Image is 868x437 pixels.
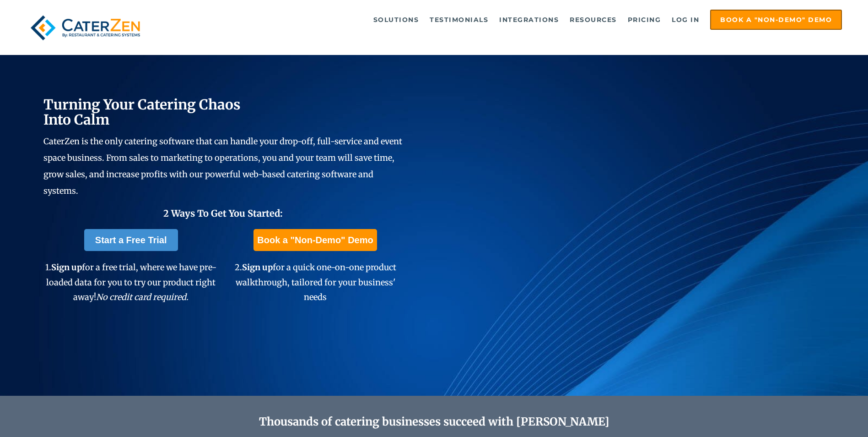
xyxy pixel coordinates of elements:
span: Sign up [51,262,82,273]
span: Turning Your Catering Chaos Into Calm [43,96,241,128]
em: No credit card required. [96,292,189,302]
span: 2 Ways To Get You Started: [163,208,283,219]
a: Book a "Non-Demo" Demo [710,10,842,30]
span: 2. for a quick one-on-one product walkthrough, tailored for your business' needs [235,262,396,302]
a: Integrations [495,11,563,29]
a: Log in [667,11,704,29]
a: Start a Free Trial [84,229,178,251]
img: caterzen [26,10,145,46]
span: 1. for a free trial, where we have pre-loaded data for you to try our product right away! [45,262,216,302]
span: Sign up [242,262,273,273]
a: Book a "Non-Demo" Demo [253,229,377,251]
span: CaterZen is the only catering software that can handle your drop-off, full-service and event spac... [43,136,402,196]
a: Solutions [369,11,424,29]
a: Pricing [623,11,666,29]
a: Resources [565,11,621,29]
h2: Thousands of catering businesses succeed with [PERSON_NAME] [87,415,782,429]
div: Navigation Menu [166,10,842,30]
iframe: Help widget launcher [787,401,858,427]
a: Testimonials [425,11,493,29]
